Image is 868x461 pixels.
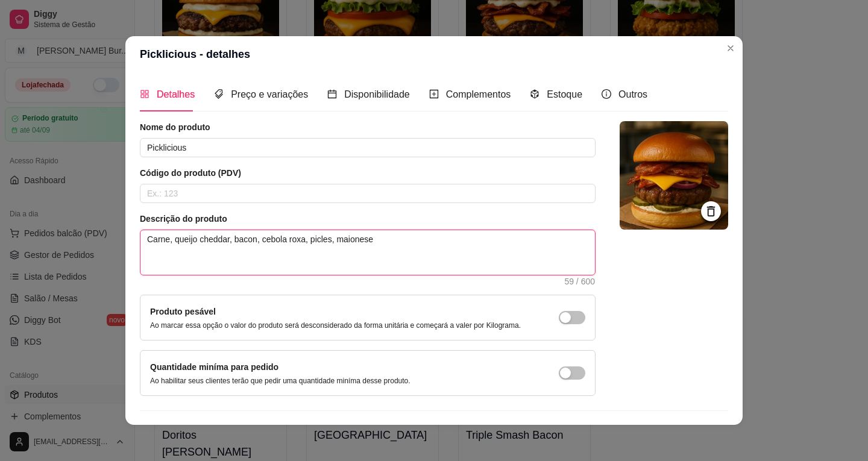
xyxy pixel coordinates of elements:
[602,89,611,99] span: info-circle
[150,307,216,316] label: Produto pesável
[231,89,308,99] span: Preço e variações
[150,321,521,330] p: Ao marcar essa opção o valor do produto será desconsiderado da forma unitária e começará a valer ...
[620,121,728,230] img: logo da loja
[344,89,410,99] span: Disponibilidade
[140,184,596,203] input: Ex.: 123
[214,89,224,99] span: tags
[125,36,743,72] header: Picklicious - detalhes
[150,376,410,386] p: Ao habilitar seus clientes terão que pedir uma quantidade miníma desse produto.
[327,89,337,99] span: calendar
[618,89,647,99] span: Outros
[530,89,539,99] span: code-sandbox
[429,89,439,99] span: plus-square
[721,39,740,58] button: Close
[547,89,582,99] span: Estoque
[140,138,596,157] input: Ex.: Hamburguer de costela
[140,89,149,99] span: appstore
[140,121,596,133] article: Nome do produto
[157,89,195,99] span: Detalhes
[140,167,596,179] article: Código do produto (PDV)
[150,362,278,372] label: Quantidade miníma para pedido
[140,213,596,225] article: Descrição do produto
[140,230,595,275] textarea: Carne, queijo cheddar, bacon, cebola roxa, picles, maionese
[446,89,511,99] span: Complementos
